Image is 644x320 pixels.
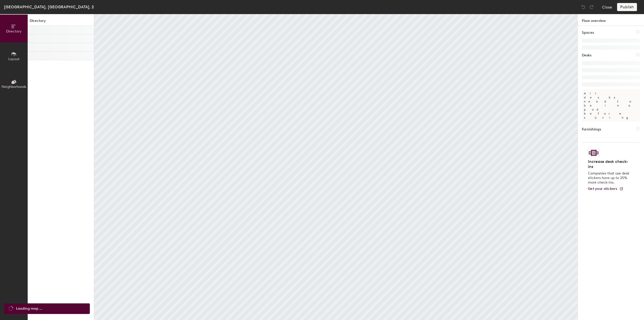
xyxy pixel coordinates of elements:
[588,149,599,157] img: Sticker logo
[582,53,591,58] h1: Desks
[4,4,94,10] div: [GEOGRAPHIC_DATA], [GEOGRAPHIC_DATA], 2
[581,5,586,10] img: Undo
[578,14,644,26] h1: Floor overview
[16,306,42,311] span: Loading map ...
[582,127,601,132] h1: Furnishings
[588,171,631,185] p: Companies that use desk stickers have up to 25% more check-ins.
[589,5,594,10] img: Redo
[588,187,617,191] span: Get your stickers
[6,29,22,33] span: Directory
[588,187,623,191] a: Get your stickers
[28,18,94,26] h1: Directory
[8,57,20,61] span: Layout
[582,30,594,35] h1: Spaces
[582,89,640,122] p: All desks need to be in a pod before saving
[94,14,578,320] canvas: Map
[2,85,26,89] span: Neighborhoods
[588,159,631,169] h4: Increase desk check-ins
[602,3,612,11] button: Close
